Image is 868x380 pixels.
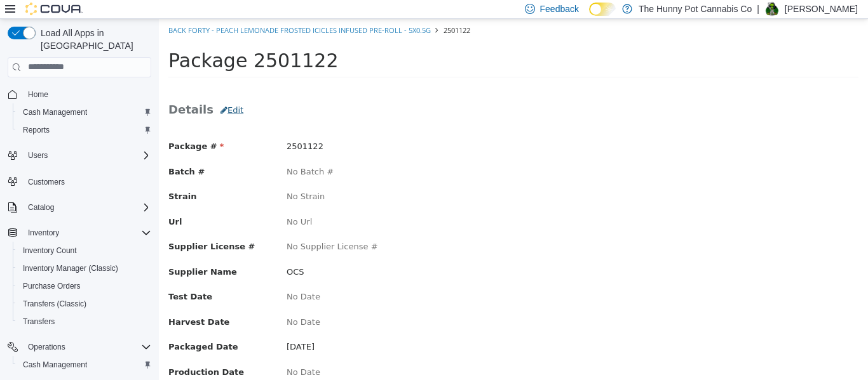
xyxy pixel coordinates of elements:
[128,198,153,207] span: No Url
[10,348,85,358] span: Production Date
[23,263,118,273] span: Inventory Manager (Classic)
[13,313,156,331] button: Transfers
[18,314,60,329] a: Transfers
[28,89,48,100] span: Home
[13,103,156,121] button: Cash Management
[18,122,151,138] span: Reports
[28,228,59,238] span: Inventory
[18,278,86,294] a: Purchase Orders
[10,122,65,132] span: Package #
[23,339,151,355] span: Operations
[128,323,156,332] span: [DATE]
[3,199,156,216] button: Catalog
[18,357,92,372] a: Cash Management
[128,348,161,358] span: No Date
[13,295,156,313] button: Transfers (Classic)
[639,1,752,16] p: The Hunny Pot Cannabis Co
[3,85,156,103] button: Home
[23,87,53,102] a: Home
[23,360,87,370] span: Cash Management
[10,223,96,232] span: Supplier License #
[10,84,55,97] span: Details
[128,273,161,282] span: No Date
[18,261,123,276] a: Inventory Manager (Classic)
[764,1,780,16] div: Alexyss Dodd
[3,147,156,164] button: Users
[28,202,54,213] span: Catalog
[3,224,156,242] button: Inventory
[23,148,53,163] button: Users
[28,177,65,187] span: Customers
[128,173,166,182] span: No Strain
[785,1,858,16] p: [PERSON_NAME]
[23,317,55,327] span: Transfers
[18,105,151,120] span: Cash Management
[13,259,156,277] button: Inventory Manager (Classic)
[10,173,37,182] span: Strain
[10,148,46,157] span: Batch #
[23,339,71,355] button: Operations
[18,278,151,294] span: Purchase Orders
[23,148,151,163] span: Users
[18,296,92,311] a: Transfers (Classic)
[18,357,151,372] span: Cash Management
[23,200,59,215] button: Catalog
[128,248,146,258] span: OCS
[23,299,86,309] span: Transfers (Classic)
[18,261,151,276] span: Inventory Manager (Classic)
[589,3,616,16] input: Dark Mode
[13,277,156,295] button: Purchase Orders
[23,246,77,256] span: Inventory Count
[757,1,759,16] p: |
[10,198,23,207] span: Url
[285,6,311,16] span: 2501122
[13,242,156,259] button: Inventory Count
[28,150,48,161] span: Users
[10,30,180,53] span: Package 2501122
[10,6,272,16] a: Back Forty - Peach Lemonade Frosted Icicles Infused Pre-Roll - 5x0.5g
[23,173,151,189] span: Customers
[23,125,50,135] span: Reports
[10,298,71,308] span: Harvest Date
[23,86,151,102] span: Home
[18,314,151,329] span: Transfers
[25,3,83,15] img: Cova
[23,107,87,117] span: Cash Management
[23,225,151,240] span: Inventory
[55,80,92,103] button: Edit
[3,172,156,190] button: Customers
[128,298,161,308] span: No Date
[36,27,151,52] span: Load All Apps in [GEOGRAPHIC_DATA]
[18,105,92,120] a: Cash Management
[3,338,156,356] button: Operations
[23,200,151,215] span: Catalog
[18,296,151,311] span: Transfers (Classic)
[10,273,53,282] span: Test Date
[23,281,81,291] span: Purchase Orders
[128,223,219,232] span: No Supplier License #
[128,122,165,132] span: 2501122
[540,3,579,15] span: Feedback
[13,121,156,139] button: Reports
[128,148,175,157] span: No Batch #
[23,174,70,190] a: Customers
[10,248,78,258] span: Supplier Name
[18,243,82,258] a: Inventory Count
[28,342,65,352] span: Operations
[13,356,156,374] button: Cash Management
[10,323,79,332] span: Packaged Date
[18,122,55,138] a: Reports
[18,243,151,258] span: Inventory Count
[23,225,64,240] button: Inventory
